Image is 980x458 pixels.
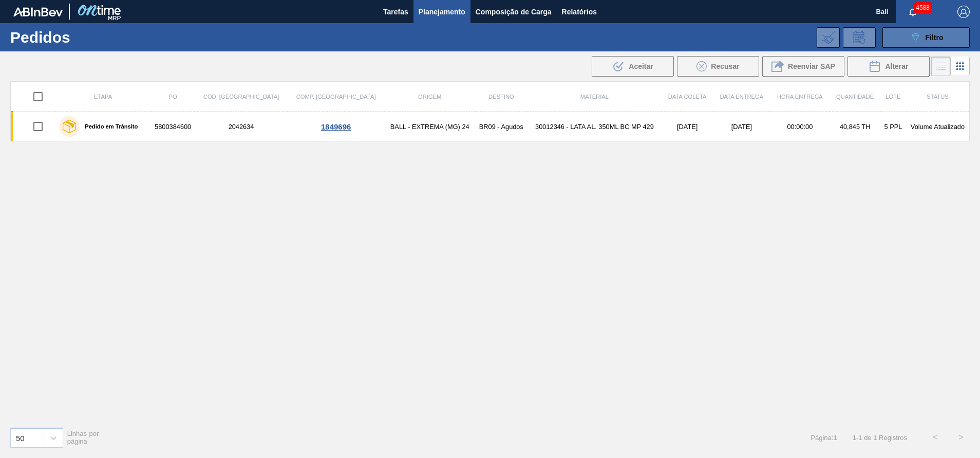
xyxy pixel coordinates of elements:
[629,62,653,70] span: Aceitar
[927,94,948,100] span: Status
[383,6,408,18] span: Tarefas
[720,94,763,100] span: Data Entrega
[677,56,759,77] div: Recusar
[926,33,944,42] span: Filtro
[906,112,970,141] td: Volume Atualizado
[830,112,880,141] td: 40,845 TH
[488,94,514,100] span: Destino
[880,112,906,141] td: 5 PPL
[476,6,552,18] span: Composição de Carga
[762,56,844,77] div: Reenviar SAP
[94,94,112,100] span: Etapa
[817,27,840,48] div: Importar Negociações dos Pedidos
[948,425,974,450] button: >
[384,112,475,141] td: BALL - EXTREMA (MG) 24
[847,56,930,77] button: Alterar
[836,94,874,100] span: Quantidade
[418,94,441,100] span: Origem
[662,112,713,141] td: [DATE]
[770,112,830,141] td: 00:00:00
[896,5,929,19] button: Notificações
[957,6,970,18] img: Logout
[922,425,948,450] button: <
[527,112,662,141] td: 30012346 - LATA AL. 350ML BC MP 429
[914,2,932,13] span: 4588
[951,57,970,76] div: Visão em Cards
[80,123,138,130] label: Pedido em Trânsito
[475,112,527,141] td: BR09 - Agudos
[580,94,609,100] span: Material
[67,430,99,445] span: Linhas por página
[777,94,823,100] span: Hora Entrega
[882,27,970,48] button: Filtro
[419,6,465,18] span: Planejamento
[885,62,908,70] span: Alterar
[843,27,876,48] div: Solicitação de Revisão de Pedidos
[788,62,835,70] span: Reenviar SAP
[11,112,970,141] a: Pedido em Trânsito58003846002042634BALL - EXTREMA (MG) 24BR09 - Agudos30012346 - LATA AL. 350ML B...
[711,62,739,70] span: Recusar
[931,57,951,76] div: Visão em Lista
[203,94,279,100] span: Cód. [GEOGRAPHIC_DATA]
[592,56,674,77] div: Aceitar
[151,112,195,141] td: 5800384600
[195,112,288,141] td: 2042634
[289,122,383,131] div: 1849696
[885,94,900,100] span: Lote
[811,434,837,442] span: Página : 1
[296,94,376,100] span: Comp. [GEOGRAPHIC_DATA]
[10,31,164,43] h1: Pedidos
[853,434,907,442] span: 1 - 1 de 1 Registros
[16,433,25,442] div: 50
[562,6,597,18] span: Relatórios
[169,94,177,100] span: PO
[713,112,770,141] td: [DATE]
[668,94,707,100] span: Data coleta
[13,7,63,16] img: TNhmsLtSVTkK8tSr43FrP2fwEKptu5GPRR3wAAAABJRU5ErkJggg==
[847,56,930,77] div: Alterar Pedido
